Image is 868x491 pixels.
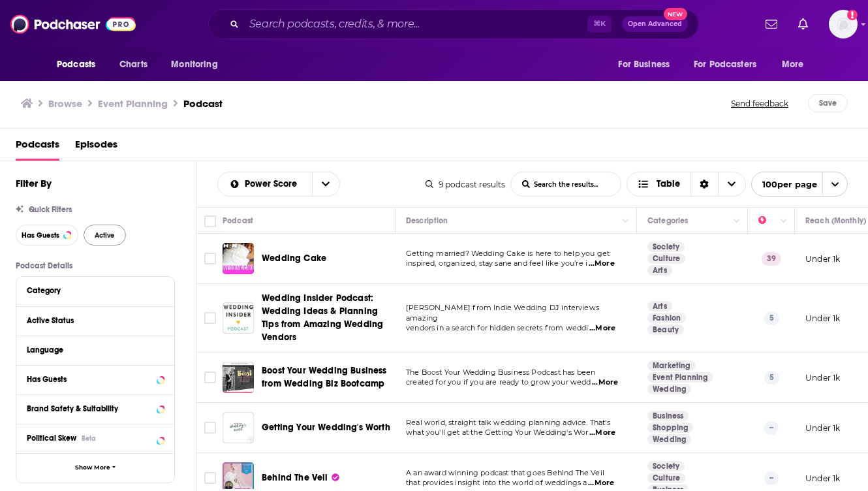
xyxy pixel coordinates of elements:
span: For Business [618,55,670,74]
button: Has Guests [16,225,78,246]
button: open menu [48,52,112,77]
span: Toggle select row [204,472,216,484]
a: Wedding [647,434,691,445]
span: what you'll get at the Getting Your Wedding's Wor [406,428,588,437]
a: Beauty [647,325,684,335]
img: Wedding Cake [223,243,254,274]
a: Episodes [75,134,117,161]
a: Wedding Cake [262,252,326,265]
a: Podcasts [16,134,59,161]
p: Under 1k [805,372,840,383]
div: Search podcasts, credits, & more... [208,9,699,39]
span: [PERSON_NAME] from Indie Wedding DJ interviews amazing [406,303,599,323]
span: ...More [589,323,615,334]
span: Open Advanced [628,21,682,27]
span: More [782,55,804,74]
a: Podchaser - Follow, Share and Rate Podcasts [10,12,136,37]
div: Has Guests [27,375,153,384]
a: Marketing [647,360,696,371]
span: Active [95,232,115,239]
p: Under 1k [805,313,840,324]
span: New [664,8,687,20]
span: For Podcasters [694,55,756,74]
div: Brand Safety & Suitability [27,404,153,413]
span: Show More [75,464,110,471]
a: Getting Your Wedding's Worth [223,412,254,443]
button: Active Status [27,312,164,328]
p: Podcast Details [16,261,175,270]
button: open menu [773,52,820,77]
a: Browse [48,97,82,110]
span: Has Guests [22,232,59,239]
a: Wedding Insider Podcast: Wedding Ideas & Planning Tips from Amazing Wedding Vendors [262,292,391,344]
span: Table [657,180,680,189]
span: created for you if you are ready to grow your wedd [406,377,591,387]
button: open menu [609,52,686,77]
button: Save [808,94,848,112]
p: -- [764,471,779,484]
div: Category [27,286,155,295]
p: Under 1k [805,422,840,434]
p: Under 1k [805,253,840,264]
span: Wedding Cake [262,253,326,264]
img: Wedding Insider Podcast: Wedding Ideas & Planning Tips from Amazing Wedding Vendors [223,302,254,334]
span: Real world, straight talk wedding planning advice. That's [406,418,610,427]
button: Has Guests [27,371,164,387]
div: 9 podcast results [426,180,505,189]
h2: Choose View [627,172,746,197]
button: open menu [751,172,848,197]
span: that provides insight into the world of weddings a [406,478,587,487]
p: 5 [764,311,779,325]
a: Event Planning [647,372,713,383]
button: Active [84,225,126,246]
a: Society [647,461,685,471]
span: Quick Filters [29,205,72,214]
a: Fashion [647,313,686,323]
button: Column Actions [776,214,792,229]
svg: Add a profile image [847,10,858,20]
span: A an award winning podcast that goes Behind The Veil [406,468,604,477]
span: Toggle select row [204,312,216,324]
a: Shopping [647,422,693,433]
div: Sort Direction [690,172,718,196]
button: Column Actions [729,214,745,229]
a: Show notifications dropdown [760,13,783,35]
span: Charts [119,55,147,74]
button: open menu [685,52,775,77]
span: Boost Your Wedding Business from Wedding Biz Bootcamp [262,365,387,389]
span: Getting Your Wedding's Worth [262,422,390,433]
span: Behind The Veil [262,472,328,483]
h2: Filter By [16,177,52,189]
span: ⌘ K [587,16,612,33]
p: 39 [762,252,781,265]
p: Under 1k [805,473,840,484]
div: Podcast [223,213,253,229]
button: Brand Safety & Suitability [27,400,164,417]
button: Show profile menu [829,10,858,39]
span: Toggle select row [204,422,216,434]
h1: Event Planning [98,97,168,110]
div: Description [406,213,448,229]
input: Search podcasts, credits, & more... [244,14,587,35]
a: Getting Your Wedding's Worth [262,421,390,434]
span: vendors in a search for hidden secrets from weddi [406,323,588,332]
span: ...More [592,377,618,388]
div: Active Status [27,316,155,325]
span: Wedding Insider Podcast: Wedding Ideas & Planning Tips from Amazing Wedding Vendors [262,293,383,343]
span: ...More [588,478,614,488]
span: 100 per page [752,174,817,195]
div: Beta [82,434,96,443]
p: 5 [764,371,779,384]
div: Power Score [758,213,777,229]
button: Political SkewBeta [27,430,164,446]
a: Society [647,242,685,252]
span: ...More [589,428,615,438]
img: User Profile [829,10,858,39]
button: Language [27,341,164,358]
